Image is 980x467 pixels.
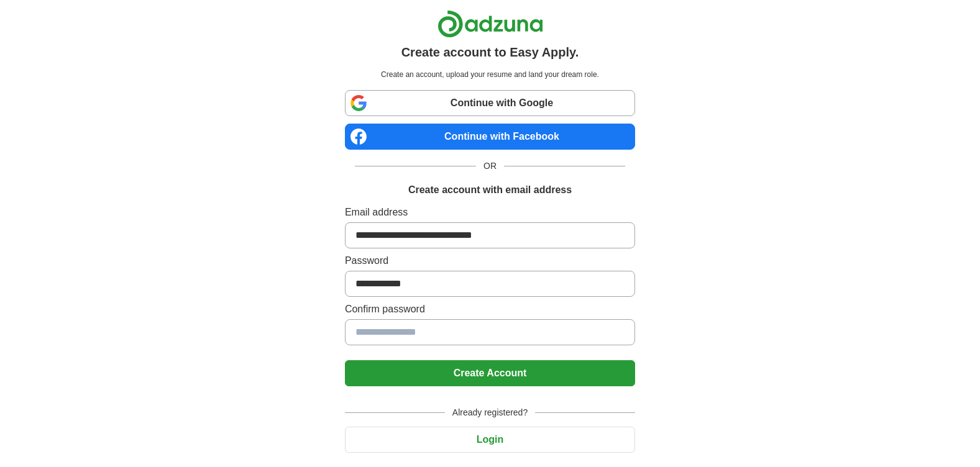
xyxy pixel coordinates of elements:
[345,90,635,116] a: Continue with Google
[345,434,635,445] a: Login
[401,43,579,61] h1: Create account to Easy Apply.
[345,427,635,453] button: Login
[408,183,572,197] h1: Create account with email address
[345,302,635,317] label: Confirm password
[345,360,635,386] button: Create Account
[437,10,543,38] img: Adzuna logo
[345,253,635,268] label: Password
[347,69,633,80] p: Create an account, upload your resume and land your dream role.
[445,406,535,419] span: Already registered?
[345,124,635,150] a: Continue with Facebook
[476,160,504,173] span: OR
[345,205,635,220] label: Email address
